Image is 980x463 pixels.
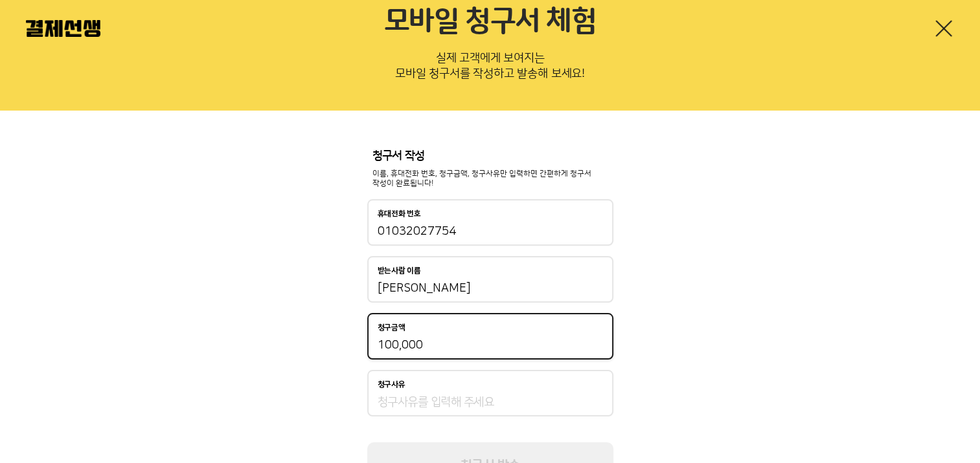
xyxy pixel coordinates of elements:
p: 휴대전화 번호 [378,210,421,219]
p: 받는사람 이름 [378,266,421,275]
p: 실제 고객에게 보여지는 모바일 청구서를 작성하고 발송해 보세요! [26,47,954,90]
input: 청구금액 [378,338,603,353]
p: 청구사유 [378,380,405,389]
input: 휴대전화 번호 [378,224,603,239]
img: 결제선생 [26,20,100,37]
p: 청구금액 [378,323,405,332]
p: 이름, 휴대전화 번호, 청구금액, 청구사유만 입력하면 간편하게 청구서 작성이 완료됩니다! [372,169,608,189]
input: 받는사람 이름 [378,281,603,296]
p: 청구서 작성 [372,149,608,164]
input: 청구사유 [378,394,603,410]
